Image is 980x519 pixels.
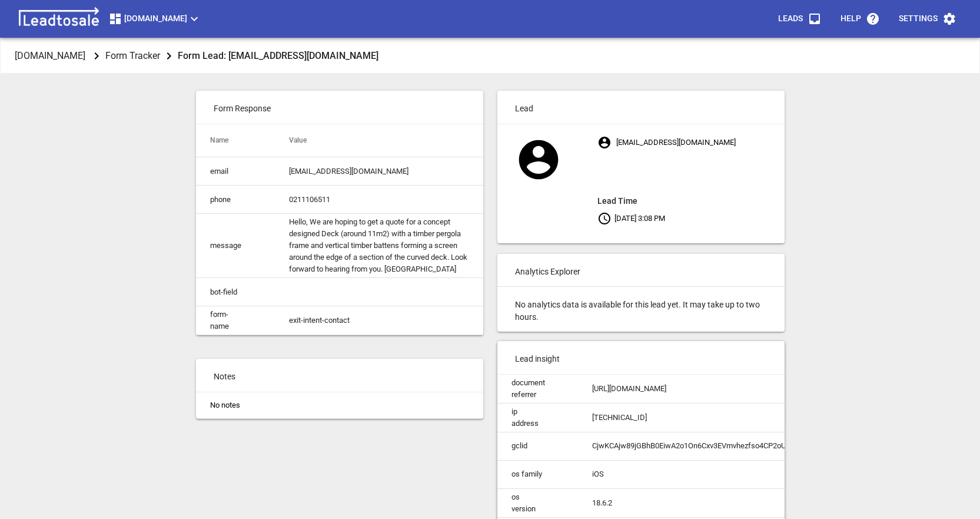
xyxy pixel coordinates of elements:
[497,341,785,374] p: Lead insight
[196,124,275,157] th: Name
[196,186,275,214] td: phone
[275,186,483,214] td: 0211106511
[497,432,578,460] td: gclid
[497,375,578,404] td: document referrer
[597,211,612,226] svg: Your local time
[275,306,483,335] td: exit-intent-contact
[841,13,861,25] p: Help
[497,460,578,488] td: os family
[196,214,275,278] td: message
[899,13,938,25] p: Settings
[196,157,275,186] td: email
[196,306,275,335] td: form-name
[497,287,785,332] p: No analytics data is available for this lead yet. It may take up to two hours.
[14,7,104,31] img: logo
[275,157,483,186] td: [EMAIL_ADDRESS][DOMAIN_NAME]
[275,124,483,157] th: Value
[497,403,578,432] td: ip address
[108,12,201,26] span: [DOMAIN_NAME]
[597,132,784,229] p: [EMAIL_ADDRESS][DOMAIN_NAME] [DATE] 3:08 PM
[15,49,85,62] p: [DOMAIN_NAME]
[497,254,785,287] p: Analytics Explorer
[497,488,578,517] td: os version
[196,392,483,418] li: No notes
[196,359,483,392] p: Notes
[497,91,785,124] p: Lead
[778,13,803,25] p: Leads
[196,91,483,124] p: Form Response
[178,48,378,64] aside: Form Lead: [EMAIL_ADDRESS][DOMAIN_NAME]
[275,214,483,278] td: Hello, We are hoping to get a quote for a concept designed Deck (around 11m2) with a timber pergo...
[597,194,784,208] aside: Lead Time
[196,278,275,306] td: bot-field
[104,7,206,31] button: [DOMAIN_NAME]
[105,49,160,62] p: Form Tracker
